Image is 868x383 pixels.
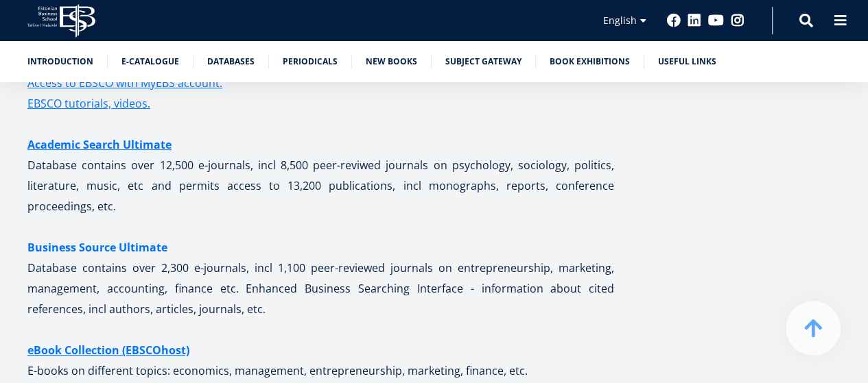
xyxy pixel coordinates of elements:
a: Book exhibitions [550,55,630,69]
a: Youtube [708,14,724,27]
p: Database contains over 12,500 e-journals, incl 8,500 peer-reviwed journals on psychology, sociolo... [27,134,614,217]
a: New books [366,55,417,69]
a: Subject Gateway [445,55,521,69]
a: Databases [207,55,255,69]
p: Database contains over 2,300 e-journals, incl 1,100 peer-reviewed journals on entrepreneurship, m... [27,237,614,319]
a: Linkedin [688,14,701,27]
a: Periodicals [283,55,338,69]
strong: eBook Collection (EBSCOhost) [27,343,189,358]
a: Introduction [27,55,93,69]
a: Instagram [731,14,744,27]
a: E-catalogue [121,55,179,69]
a: EBSCO tutorials, videos. [27,93,150,114]
a: eBook Collection (EBSCOhost) [27,340,189,360]
a: Business Source Ultimate [27,237,167,258]
a: Academic Search Ultimate [27,134,172,155]
a: Facebook [667,14,681,27]
a: Useful links [658,55,716,69]
a: Access to EBSCO with MyEBS account. [27,73,222,93]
